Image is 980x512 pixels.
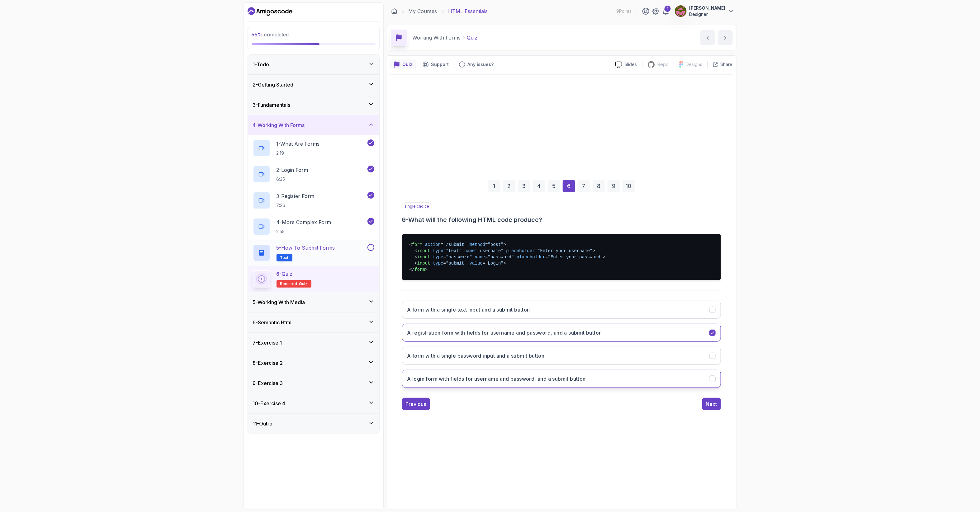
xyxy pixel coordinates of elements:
[662,7,670,15] a: 1
[248,7,292,16] a: Dashboard
[477,248,504,253] span: "username"
[518,180,530,192] div: 3
[721,61,733,68] p: Share
[406,400,426,408] div: Previous
[248,115,379,135] button: 4-Working With Forms
[248,333,379,353] button: 7-Exercise 1
[433,255,443,260] span: type
[475,255,485,260] span: name
[433,261,443,266] span: type
[413,34,461,41] p: Working With Forms
[617,8,632,14] p: 9 Points
[446,255,472,260] span: "password"
[417,248,430,253] span: input
[548,180,560,192] div: 5
[277,202,315,209] p: 7:26
[563,180,575,192] div: 6
[248,353,379,373] button: 8-Exercise 2
[658,61,669,68] p: Repo
[506,248,535,253] span: placeholder
[252,31,289,38] span: completed
[488,242,504,247] span: "post"
[468,61,494,68] p: Any issues?
[403,61,413,68] p: Quiz
[402,215,721,224] h3: 6 - What will the following HTML code produce?
[623,180,635,192] div: 10
[417,255,430,260] span: input
[402,324,721,342] button: A registration form with fields for username and password, and a submit button
[277,192,315,200] p: 3 - Register Form
[414,248,595,253] span: < = = = >
[248,95,379,115] button: 3-Fundamentals
[410,267,428,272] span: </ >
[402,370,721,388] button: A login form with fields for username and password, and a submit button
[443,242,467,247] span: "/submit"
[706,400,717,408] div: Next
[253,420,273,427] h3: 11 - Outro
[702,398,721,410] button: Next
[517,255,545,260] span: placeholder
[446,261,467,266] span: "submit"
[407,375,586,383] h3: A login form with fields for username and password, and a submit button
[248,292,379,312] button: 5-Working With Media
[248,373,379,393] button: 9-Exercise 3
[433,248,443,253] span: type
[280,281,299,286] span: Required-
[248,393,379,413] button: 10-Exercise 4
[675,5,687,17] img: user profile image
[686,61,703,68] p: Designs
[464,248,475,253] span: name
[578,180,590,192] div: 7
[448,7,488,15] p: HTML Essentials
[253,101,291,109] h3: 3 - Fundamentals
[537,248,592,253] span: "Enter your username"
[248,54,379,74] button: 1-Todo
[608,180,620,192] div: 9
[446,248,462,253] span: "text"
[689,5,726,11] p: [PERSON_NAME]
[593,180,605,192] div: 8
[253,339,282,346] h3: 7 - Exercise 1
[253,359,283,367] h3: 8 - Exercise 2
[277,218,331,226] p: 4 - More Complex Form
[410,242,506,247] span: < = = >
[253,192,374,209] button: 3-Register Form7:26
[625,61,637,68] p: Slides
[689,11,726,17] p: Designer
[277,150,320,156] p: 2:19
[253,81,294,88] h3: 2 - Getting Started
[402,301,721,319] button: A form with a single text input and a submit button
[700,30,715,45] button: previous content
[253,400,286,407] h3: 10 - Exercise 4
[417,261,430,266] span: input
[610,61,642,68] a: Slides
[402,202,432,210] p: single choice
[488,180,500,192] div: 1
[253,379,283,387] h3: 9 - Exercise 3
[253,244,374,261] button: 5-How to Submit FormsText
[503,180,515,192] div: 2
[533,180,545,192] div: 4
[675,5,734,17] button: user profile image[PERSON_NAME]Designer
[253,121,305,129] h3: 4 - Working With Forms
[409,7,437,15] a: My Courses
[402,347,721,365] button: A form with a single password input and a submit button
[488,255,514,260] span: "password"
[414,255,605,260] span: < = = = >
[455,59,498,69] button: Feedback button
[277,244,335,251] p: 5 - How to Submit Forms
[299,281,308,286] span: quiz
[419,59,453,69] button: Support button
[277,166,308,174] p: 2 - Login Form
[248,414,379,434] button: 11-Outro
[253,270,374,288] button: 6-QuizRequired-quiz
[407,306,530,313] h3: A form with a single text input and a submit button
[425,242,441,247] span: action
[467,34,478,41] p: Quiz
[708,61,733,68] button: Share
[253,166,374,183] button: 2-Login Form6:35
[665,6,671,12] div: 1
[470,261,483,266] span: value
[431,61,449,68] p: Support
[414,267,425,272] span: form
